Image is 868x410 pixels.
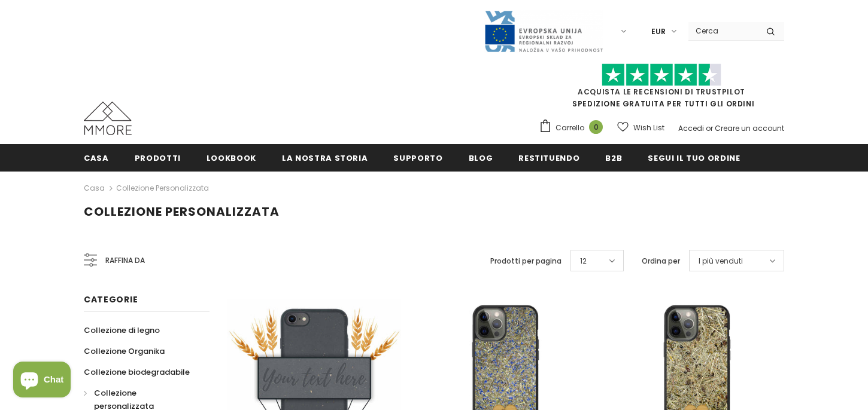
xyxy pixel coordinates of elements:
a: Collezione di legno [84,320,160,341]
a: Collezione personalizzata [116,183,209,193]
a: Acquista le recensioni di TrustPilot [578,87,745,97]
span: B2B [605,152,622,164]
a: Accedi [678,123,704,133]
span: Blog [469,152,493,164]
span: Wish List [633,122,664,134]
a: Collezione biodegradabile [84,362,190,383]
a: Lookbook [207,144,256,171]
a: Javni Razpis [484,26,603,36]
a: supporto [393,144,442,171]
span: Prodotti [135,152,181,164]
inbox-online-store-chat: Shopify online store chat [10,362,74,400]
a: B2B [605,144,622,171]
span: Raffina da [105,254,145,267]
a: Prodotti [135,144,181,171]
span: 12 [580,255,587,267]
a: Collezione Organika [84,341,165,362]
span: Lookbook [207,152,256,164]
img: Casi MMORE [84,102,132,135]
span: Collezione di legno [84,325,160,336]
span: Carrello [556,122,584,134]
span: 0 [589,120,603,134]
span: Casa [84,152,109,164]
span: Collezione Organika [84,345,165,357]
span: I più venduti [699,255,743,267]
span: or [706,123,713,133]
a: Segui il tuo ordine [648,144,740,171]
a: La nostra storia [282,144,368,171]
span: La nostra storia [282,152,368,164]
span: EUR [651,26,666,38]
span: Segui il tuo ordine [648,152,740,164]
span: Collezione personalizzata [84,203,280,220]
a: Carrello 0 [539,119,609,137]
a: Casa [84,181,105,195]
span: Categorie [84,293,138,305]
span: supporto [393,152,442,164]
a: Creare un account [715,123,784,133]
input: Search Site [688,22,757,39]
label: Prodotti per pagina [490,255,562,267]
img: Fidati di Pilot Stars [602,63,721,87]
a: Wish List [617,117,664,138]
span: Collezione biodegradabile [84,366,190,378]
span: Restituendo [518,152,579,164]
span: SPEDIZIONE GRATUITA PER TUTTI GLI ORDINI [539,69,784,109]
a: Casa [84,144,109,171]
a: Restituendo [518,144,579,171]
a: Blog [469,144,493,171]
img: Javni Razpis [484,10,603,53]
label: Ordina per [642,255,680,267]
